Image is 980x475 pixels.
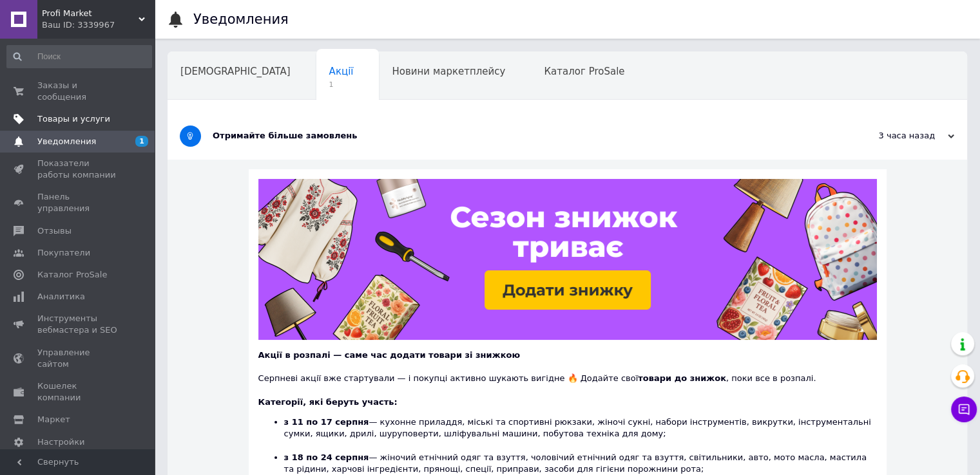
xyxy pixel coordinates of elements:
span: Аналитика [37,291,85,303]
span: 1 [135,136,148,147]
span: Profi Market [42,8,139,19]
b: Категорії, які беруть участь: [258,397,398,407]
h1: Уведомления [193,12,289,27]
span: 1 [329,80,354,89]
div: 3 часа назад [825,130,954,142]
b: товари до знижок [638,373,726,383]
div: Ваш ID: 3339967 [42,19,155,31]
li: — кухонне приладдя, міські та спортивні рюкзаки, жіночі сукні, набори інструментів, викрутки, інс... [284,416,877,452]
span: Каталог ProSale [544,66,624,77]
span: Маркет [37,414,70,425]
div: Серпневі акції вже стартували — і покупці активно шукають вигідне 🔥 Додайте свої , поки все в роз... [258,361,877,384]
b: з 18 по 24 серпня [284,452,369,462]
div: Отримайте більше замовлень [213,130,825,142]
span: Настройки [37,436,84,448]
span: Каталог ProSale [37,269,107,281]
span: Кошелек компании [37,380,119,404]
span: Отзывы [37,225,72,237]
span: Панель управления [37,191,119,214]
button: Чат с покупателем [951,396,977,422]
b: Акції в розпалі — саме час додати товари зі знижкою [258,350,520,360]
li: — жіночий етнічний одяг та взуття, чоловічий етнічний одяг та взуття, світильники, авто, мото мас... [284,452,877,475]
span: Акції [329,66,354,77]
span: [DEMOGRAPHIC_DATA] [180,66,291,77]
span: Показатели работы компании [37,158,119,181]
span: Новини маркетплейсу [392,66,505,77]
span: Покупатели [37,247,90,259]
span: Товары и услуги [37,113,110,125]
span: Управление сайтом [37,347,119,370]
b: з 11 по 17 серпня [284,417,369,427]
span: Уведомления [37,136,96,147]
input: Поиск [6,45,152,68]
span: Инструменты вебмастера и SEO [37,313,119,336]
span: Заказы и сообщения [37,80,119,103]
